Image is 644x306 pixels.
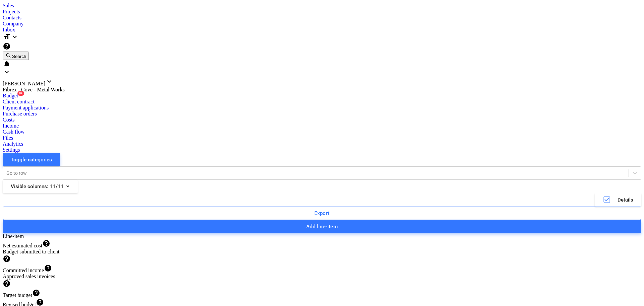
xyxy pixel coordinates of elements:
[3,289,63,298] div: Target budget
[3,153,60,166] button: Toggle categories
[3,180,78,193] button: Visible columns:11/11
[306,222,338,231] div: Add line-item
[3,99,641,105] a: Client contract
[3,239,63,249] div: Net estimated cost
[3,52,29,60] button: Search
[3,87,641,93] div: Fibrex - Cove - Metal Works
[3,255,11,263] span: help
[3,111,641,117] a: Purchase orders
[3,280,11,288] span: help
[3,33,11,41] i: format_size
[3,207,641,220] button: Export
[44,264,52,272] span: help
[3,117,641,123] a: Costs
[3,21,641,27] a: Company
[314,209,330,218] div: Export
[3,27,641,33] a: Inbox
[3,274,63,289] div: Approved sales invoices
[17,91,24,96] span: 9+
[3,135,641,141] a: Files
[3,264,63,274] div: Committed income
[3,129,641,135] a: Cash flow
[3,15,641,21] a: Contacts
[3,68,11,76] i: keyboard_arrow_down
[3,81,45,86] span: [PERSON_NAME]
[3,9,641,15] a: Projects
[3,141,641,147] a: Analytics
[603,196,633,204] div: Details
[3,147,641,153] a: Settings
[3,42,11,50] i: Knowledge base
[32,289,40,297] span: help
[3,105,641,111] a: Payment applications
[3,93,641,99] div: Budget
[610,274,644,306] iframe: Chat Widget
[11,33,19,41] i: keyboard_arrow_down
[3,3,641,9] a: Sales
[3,60,11,68] i: notifications
[11,182,70,191] div: Visible columns : 11/11
[42,239,50,247] span: help
[45,77,53,85] i: keyboard_arrow_down
[5,53,11,58] span: search
[3,93,641,99] a: Budget9+
[3,233,120,239] div: Line-item
[3,123,641,129] a: Income
[595,193,641,207] button: Details
[3,220,641,233] button: Add line-item
[3,249,63,264] div: Budget submitted to client
[11,155,52,164] div: Toggle categories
